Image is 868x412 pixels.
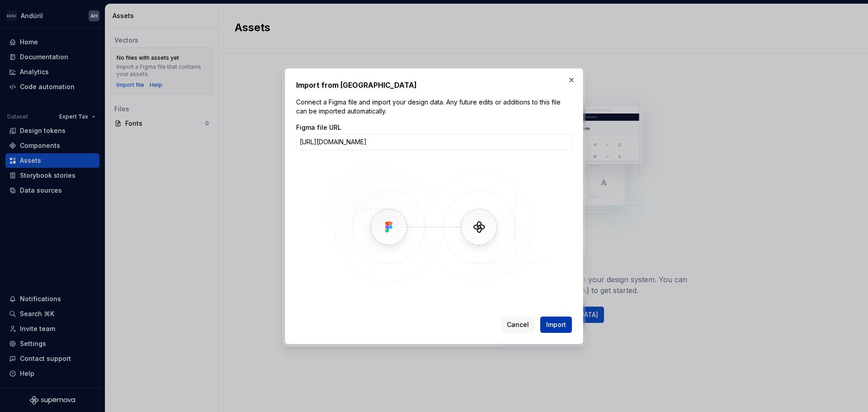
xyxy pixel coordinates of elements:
[296,80,572,90] h2: Import from [GEOGRAPHIC_DATA]
[507,320,529,329] span: Cancel
[296,98,572,116] p: Connect a Figma file and import your design data. Any future edits or additions to this file can ...
[296,123,341,132] label: Figma file URL
[501,317,535,333] button: Cancel
[296,134,572,150] input: https://figma.com/file/...
[546,320,566,329] span: Import
[540,317,572,333] button: Import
